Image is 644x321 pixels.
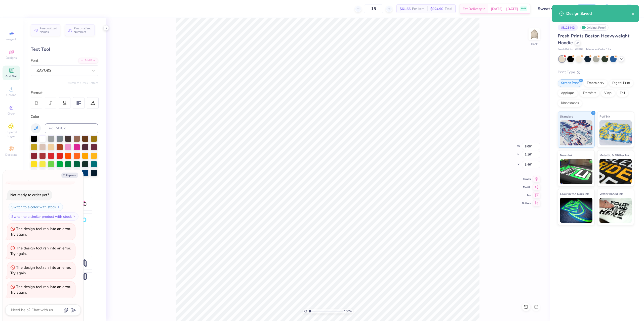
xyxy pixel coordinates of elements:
[3,130,20,138] span: Clipart & logos
[534,4,571,14] input: Untitled Design
[31,58,38,64] label: Font
[586,47,611,52] span: Minimum Order: 12 +
[522,201,531,205] span: Bottom
[10,246,71,256] div: The design tool ran into an error. Try again.
[599,198,632,223] img: Water based Ink
[5,153,17,157] span: Decorate
[10,284,71,295] div: The design tool ran into an error. Try again.
[521,7,526,11] span: FREE
[73,215,76,218] img: Switch to a similar product with stock
[364,4,383,13] input: – –
[445,6,452,12] span: Total
[609,79,633,87] div: Digital Print
[558,89,578,97] div: Applique
[8,112,15,116] span: Greek
[400,6,411,12] span: $61.66
[10,265,71,276] div: The design tool ran into an error. Try again.
[74,27,92,34] span: Personalized Numbers
[575,47,584,52] span: # FP87
[599,120,632,145] img: Puff Ink
[631,11,635,17] button: close
[617,89,628,97] div: Foil
[57,205,60,208] img: Switch to a color with stock
[6,56,17,60] span: Designs
[558,69,634,75] div: Print Type
[31,46,98,53] div: Text Tool
[9,203,63,211] button: Switch to a color with stock
[599,159,632,184] img: Metallic & Glitter Ink
[491,6,518,12] span: [DATE] - [DATE]
[61,173,78,178] button: Collapse
[31,90,99,96] div: Format
[558,79,582,87] div: Screen Print
[560,152,572,158] span: Neon Ink
[10,192,49,197] div: Not ready to order yet?
[10,154,70,181] span: Only 51 Ss, 205 Ms and 161 Ls left. Switch colors or products to avoid delays.
[558,24,578,31] div: # 512544D
[566,11,631,17] div: Design Saved
[6,37,17,41] span: Image AI
[599,114,610,119] span: Puff Ink
[531,42,538,46] div: Back
[558,47,573,52] span: Fresh Prints
[45,123,98,133] input: e.g. 7428 c
[5,74,17,78] span: Add Text
[10,226,71,237] div: The design tool ran into an error. Try again.
[9,212,78,221] button: Switch to a similar product with stock
[522,193,531,197] span: Top
[522,177,531,181] span: Center
[344,309,352,313] span: 100 %
[560,198,592,223] img: Glow in the Dark Ink
[529,29,539,39] img: Back
[558,33,629,46] span: Fresh Prints Boston Heavyweight Hoodie
[6,93,16,97] span: Upload
[560,159,592,184] img: Neon Ink
[78,58,98,64] div: Add Font
[463,6,482,12] span: Est. Delivery
[584,79,608,87] div: Embroidery
[31,114,98,120] div: Color
[579,89,599,97] div: Transfers
[67,81,98,85] button: Switch to Greek Letters
[558,99,582,107] div: Rhinestones
[599,152,629,158] span: Metallic & Glitter Ink
[412,6,424,12] span: Per Item
[39,27,57,34] span: Personalized Names
[601,89,615,97] div: Vinyl
[430,6,443,12] span: $924.90
[560,191,589,196] span: Glow in the Dark Ink
[522,185,531,189] span: Middle
[560,120,592,145] img: Standard
[580,24,609,31] div: Original Proof
[560,114,573,119] span: Standard
[599,191,623,196] span: Water based Ink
